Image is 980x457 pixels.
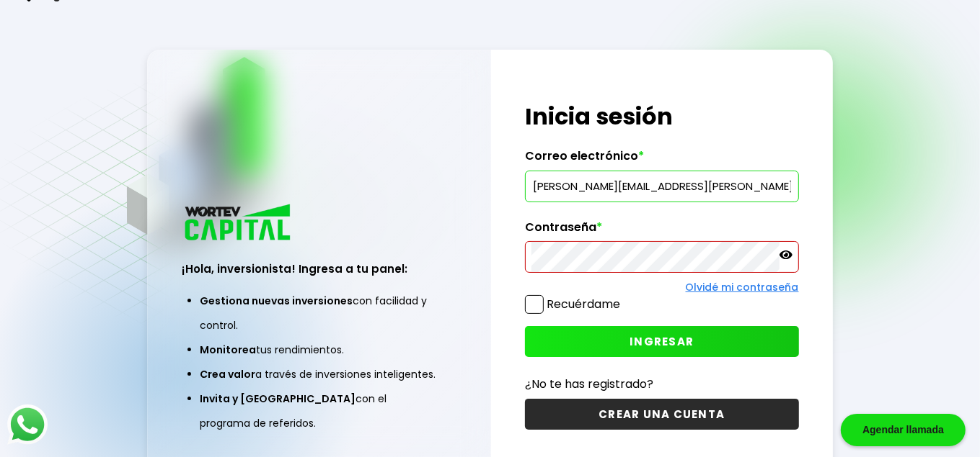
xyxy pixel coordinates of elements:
li: con el programa de referidos. [200,386,438,435]
a: Olvidé mi contraseña [686,280,799,294]
button: CREAR UNA CUENTA [525,399,799,430]
img: logo_wortev_capital [182,202,296,245]
label: Correo electrónico [525,149,799,171]
li: con facilidad y control. [200,289,438,338]
label: Contraseña [525,220,799,242]
label: Recuérdame [547,296,620,312]
li: tus rendimientos. [200,338,438,362]
span: Gestiona nuevas inversiones [200,294,353,308]
img: logos_whatsapp-icon.242b2217.svg [7,404,48,445]
h1: Inicia sesión [525,99,799,134]
span: INGRESAR [630,334,694,349]
span: Invita y [GEOGRAPHIC_DATA] [200,392,356,406]
input: hola@wortev.capital [531,171,793,202]
span: Monitorea [200,343,256,357]
a: ¿No te has registrado?CREAR UNA CUENTA [525,375,799,430]
h3: ¡Hola, inversionista! Ingresa a tu panel: [182,261,456,277]
li: a través de inversiones inteligentes. [200,362,438,386]
div: Agendar llamada [841,414,966,446]
button: INGRESAR [525,326,799,357]
p: ¿No te has registrado? [525,375,799,393]
span: Crea valor [200,367,255,381]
